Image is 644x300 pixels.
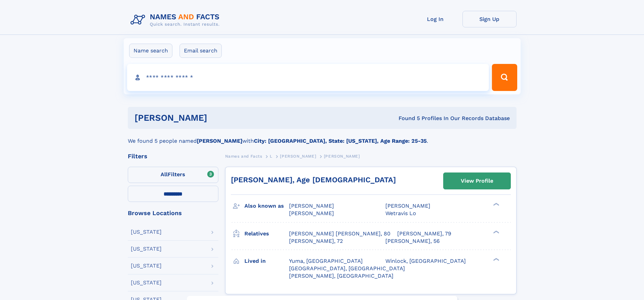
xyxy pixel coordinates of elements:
a: [PERSON_NAME] [280,152,316,160]
span: All [161,171,168,178]
div: ❯ [492,230,500,234]
span: [PERSON_NAME] [324,154,360,159]
b: City: [GEOGRAPHIC_DATA], State: [US_STATE], Age Range: 25-35 [254,138,427,144]
h3: Lived in [244,255,289,267]
a: View Profile [444,173,510,189]
h3: Relatives [244,228,289,239]
button: Search Button [492,64,517,91]
div: Found 5 Profiles In Our Records Database [303,115,510,122]
div: ❯ [492,202,500,207]
a: [PERSON_NAME], Age [DEMOGRAPHIC_DATA] [231,176,396,184]
label: Email search [180,44,222,58]
span: [GEOGRAPHIC_DATA], [GEOGRAPHIC_DATA] [289,265,405,272]
div: Filters [128,153,218,159]
div: [US_STATE] [131,246,162,252]
span: [PERSON_NAME] [280,154,316,159]
a: [PERSON_NAME], 56 [385,237,440,245]
div: [US_STATE] [131,263,162,269]
label: Name search [129,44,172,58]
div: ❯ [492,257,500,261]
b: [PERSON_NAME] [197,138,242,144]
img: Logo Names and Facts [128,11,225,29]
span: [PERSON_NAME] [289,203,334,209]
h3: Also known as [244,200,289,212]
a: [PERSON_NAME] [PERSON_NAME], 80 [289,230,390,237]
span: [PERSON_NAME], [GEOGRAPHIC_DATA] [289,273,393,279]
span: Winlock, [GEOGRAPHIC_DATA] [385,258,466,264]
label: Filters [128,167,218,183]
div: View Profile [461,173,493,189]
span: Yuma, [GEOGRAPHIC_DATA] [289,258,363,264]
a: Log In [408,11,462,27]
div: Browse Locations [128,210,218,216]
a: Sign Up [462,11,517,27]
a: [PERSON_NAME], 72 [289,237,343,245]
span: Wetravis Lo [385,210,416,216]
div: [US_STATE] [131,280,162,285]
span: L [270,154,272,159]
div: We found 5 people named with . [128,129,517,145]
h1: [PERSON_NAME] [135,114,303,122]
span: [PERSON_NAME] [289,210,334,216]
span: [PERSON_NAME] [385,203,430,209]
a: [PERSON_NAME], 79 [397,230,451,237]
a: L [270,152,272,160]
a: Names and Facts [225,152,262,160]
div: [US_STATE] [131,229,162,235]
input: search input [127,64,489,91]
